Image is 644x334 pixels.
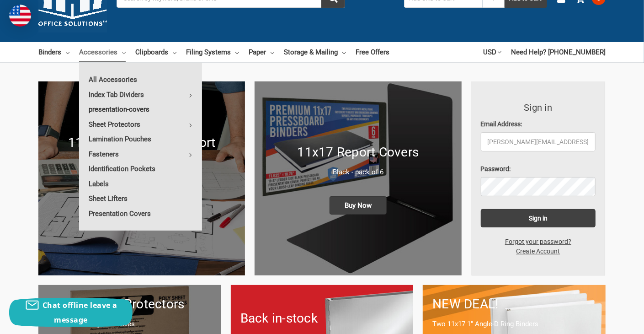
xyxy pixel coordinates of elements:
[481,209,596,227] input: Sign in
[481,164,596,174] label: Password:
[79,102,202,117] a: presentation-covers
[38,42,69,62] a: Binders
[48,295,212,314] h1: 11x17 Sheet Protectors
[511,42,606,62] a: Need Help? [PHONE_NUMBER]
[79,147,202,162] a: Fasteners
[432,295,596,314] h1: NEW DEAL!
[79,117,202,132] a: Sheet Protectors
[38,81,245,275] a: New 11x17 Pressboard Binders 11x17 Pressboard Report Covers They are back Buy now
[38,81,245,275] img: New 11x17 Pressboard Binders
[432,319,596,329] p: Two 11x17 1" Angle-D Ring Binders
[264,167,452,178] p: Black - pack of 6
[79,42,126,62] a: Accessories
[79,162,202,176] a: Identification Pockets
[48,177,235,187] p: They are back
[511,247,565,256] a: Create Account
[79,72,202,87] a: All Accessories
[249,42,274,62] a: Paper
[255,81,461,275] img: 11x17 Report Covers
[135,42,176,62] a: Clipboards
[43,300,117,325] span: Chat offline leave a message
[500,237,576,247] a: Forgot your password?
[186,42,239,62] a: Filing Systems
[356,42,389,62] a: Free Offers
[240,309,404,328] h1: Back in-stock
[79,132,202,146] a: Lamination Pouches
[79,191,202,206] a: Sheet Lifters
[255,81,461,275] a: 11x17 Report Covers 11x17 Report Covers Black - pack of 6 Buy Now
[9,298,133,327] button: Chat offline leave a message
[481,101,596,114] h3: Sign in
[79,87,202,102] a: Index Tab Dividers
[48,133,235,172] h1: 11x17 Pressboard Report Covers
[330,196,387,215] span: Buy Now
[79,177,202,191] a: Labels
[79,206,202,221] a: Presentation Covers
[481,119,596,129] label: Email Address:
[483,42,501,62] a: USD
[9,5,31,27] img: duty and tax information for United States
[264,143,452,162] h1: 11x17 Report Covers
[284,42,346,62] a: Storage & Mailing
